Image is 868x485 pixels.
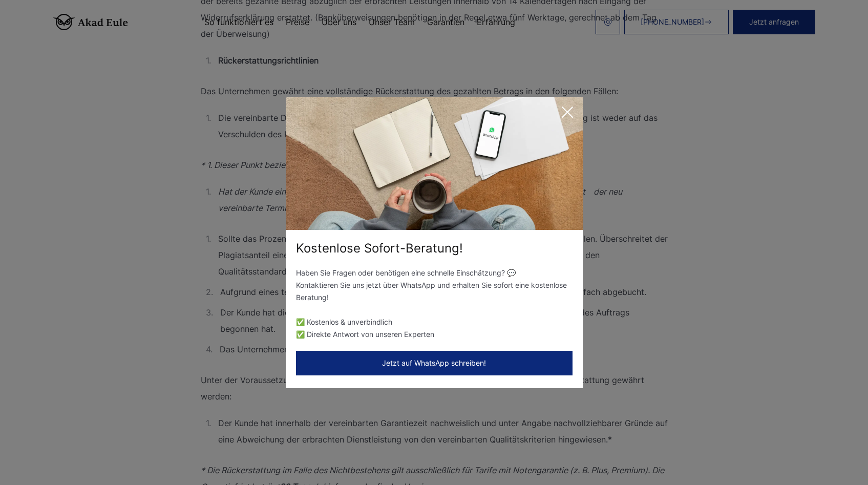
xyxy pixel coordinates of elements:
p: Haben Sie Fragen oder benötigen eine schnelle Einschätzung? 💬 Kontaktieren Sie uns jetzt über Wha... [296,267,573,304]
li: ✅ Direkte Antwort von unseren Experten [296,328,573,341]
div: Kostenlose Sofort-Beratung! [286,240,583,257]
button: Jetzt auf WhatsApp schreiben! [296,351,573,375]
img: exit [286,97,583,230]
li: ✅ Kostenlos & unverbindlich [296,316,573,328]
